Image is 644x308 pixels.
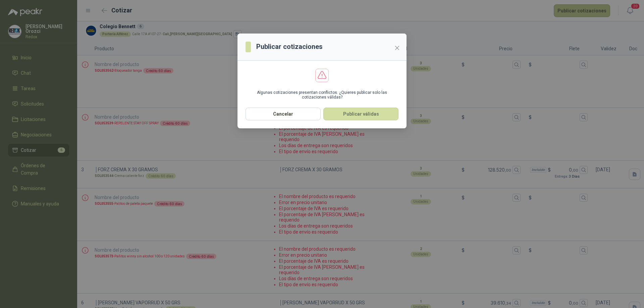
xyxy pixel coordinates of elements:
[246,90,398,100] p: Algunas cotizaciones presentan conflictos. ¿Quieres publicar solo las cotizaciones válidas?
[392,43,402,53] button: Close
[323,108,398,120] button: Publicar válidas
[246,108,321,120] button: Cancelar
[256,42,323,52] h3: Publicar cotizaciones
[394,45,400,51] span: close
